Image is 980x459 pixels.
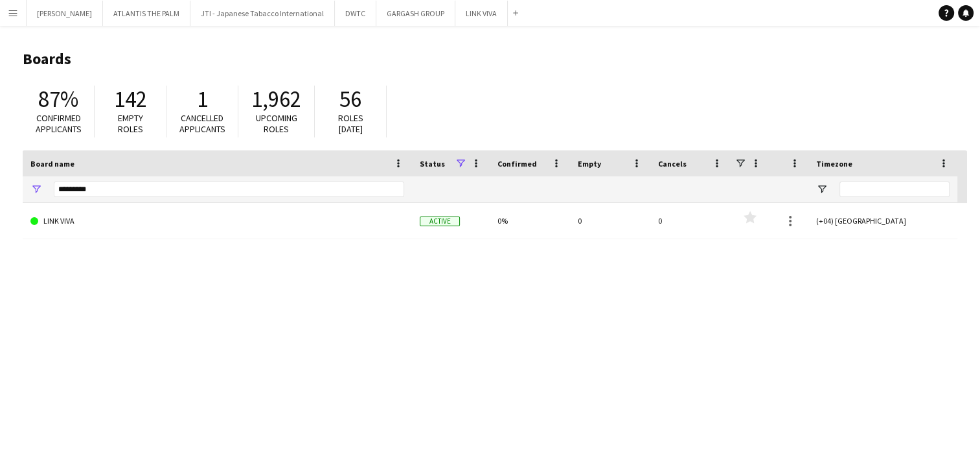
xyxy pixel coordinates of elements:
[54,182,404,197] input: Board name Filter Input
[420,159,445,169] span: Status
[339,85,361,113] span: 56
[338,112,363,135] span: Roles [DATE]
[578,159,601,169] span: Empty
[197,85,208,113] span: 1
[816,159,852,169] span: Timezone
[36,112,82,135] span: Confirmed applicants
[658,159,687,169] span: Cancels
[27,1,103,26] button: [PERSON_NAME]
[256,112,297,135] span: Upcoming roles
[816,183,828,195] button: Open Filter Menu
[420,217,460,226] span: Active
[570,203,650,239] div: 0
[839,182,950,197] input: Timezone Filter Input
[30,183,42,195] button: Open Filter Menu
[497,159,537,169] span: Confirmed
[118,112,143,135] span: Empty roles
[190,1,335,26] button: JTI - Japanese Tabacco International
[179,112,225,135] span: Cancelled applicants
[23,49,967,69] h1: Boards
[30,203,404,239] a: LINK VIVA
[455,1,508,26] button: LINK VIVA
[335,1,376,26] button: DWTC
[30,159,74,169] span: Board name
[103,1,190,26] button: ATLANTIS THE PALM
[114,85,147,113] span: 142
[38,85,78,113] span: 87%
[251,85,301,113] span: 1,962
[490,203,570,239] div: 0%
[376,1,455,26] button: GARGASH GROUP
[650,203,731,239] div: 0
[808,203,957,239] div: (+04) [GEOGRAPHIC_DATA]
